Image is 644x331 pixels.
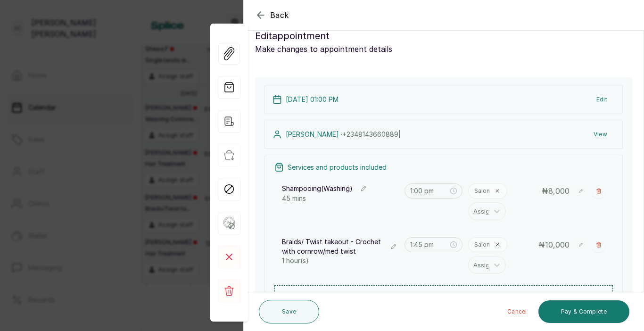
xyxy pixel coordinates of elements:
p: [PERSON_NAME] · [286,130,401,139]
span: 8,000 [548,186,570,196]
button: Cancel [500,300,535,323]
input: Select time [410,186,449,196]
p: Make changes to appointment details [255,43,632,55]
input: Select time [410,240,449,250]
button: View [586,126,615,143]
span: 10,000 [545,240,570,249]
button: Add new [274,285,613,309]
span: Edit appointment [255,28,330,43]
p: ₦ [542,185,570,197]
button: Pay & Complete [538,300,629,323]
p: [DATE] 01:00 PM [286,95,339,104]
p: ₦ [538,239,570,250]
p: 1 hour(s) [282,256,399,265]
p: Services and products included [288,163,387,172]
p: Shampooing(Washing) [282,184,353,193]
button: Back [255,9,289,21]
span: +234 8143660889 | [342,130,401,138]
button: Save [259,300,319,323]
button: Edit [589,91,615,108]
p: Salon [474,187,490,195]
span: Back [270,9,289,21]
p: 45 mins [282,194,399,203]
p: Salon [474,241,490,248]
p: Braids/ Twist takeout - Crochet with cornrow/med twist [282,237,383,256]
